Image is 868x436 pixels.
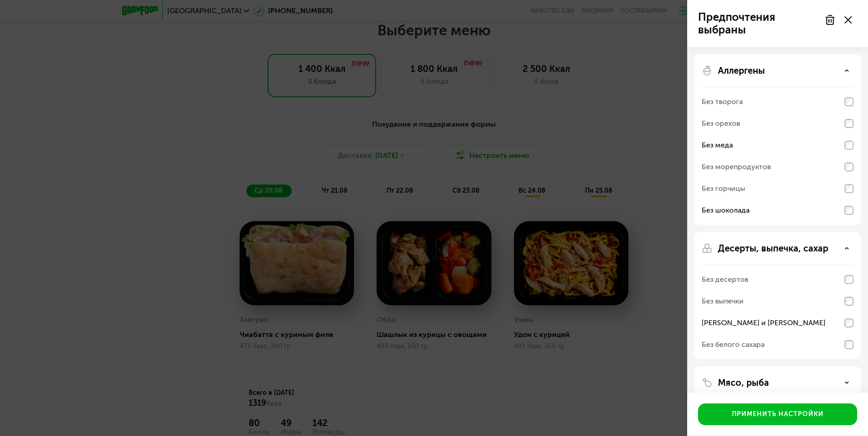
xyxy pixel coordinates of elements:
div: Без орехов [702,118,740,129]
div: [PERSON_NAME] и [PERSON_NAME] [702,318,826,328]
div: Применить настройки [732,410,824,419]
div: Без морепродуктов [702,161,771,172]
div: Без десертов [702,274,748,285]
button: Применить настройки [698,403,857,425]
div: Без творога [702,96,743,107]
p: Десерты, выпечка, сахар [718,243,828,254]
div: Без выпечки [702,296,744,307]
p: Предпочтения выбраны [698,11,819,36]
div: Без горчицы [702,183,745,194]
div: Без меда [702,140,733,151]
p: Мясо, рыба [718,377,769,388]
p: Аллергены [718,65,765,76]
div: Без шоколада [702,205,750,216]
div: Без белого сахара [702,339,764,350]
